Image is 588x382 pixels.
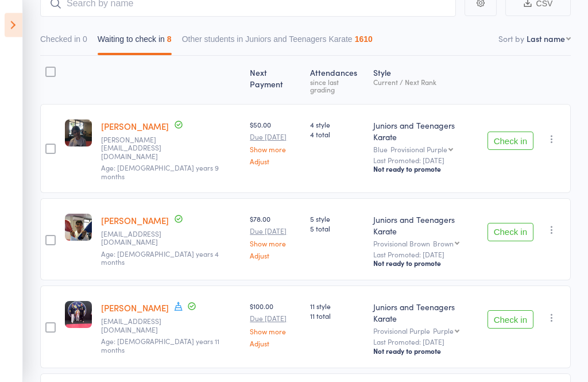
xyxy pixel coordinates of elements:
[373,259,478,268] div: Not ready to promote
[373,214,478,237] div: Juniors and Teenagers Karate
[250,158,301,165] a: Adjust
[310,130,363,140] span: 4 total
[488,311,533,329] button: Check in
[310,302,363,311] span: 11 style
[250,315,301,323] small: Due [DATE]
[373,327,478,335] div: Provisional Purple
[250,302,301,347] div: $100.00
[65,302,92,329] img: image1719267075.png
[369,61,483,99] div: Style
[250,214,301,260] div: $78.00
[245,61,305,99] div: Next Payment
[250,133,301,141] small: Due [DATE]
[101,215,169,227] a: [PERSON_NAME]
[101,121,169,133] a: [PERSON_NAME]
[182,29,373,56] button: Other students in Juniors and Teenagers Karate1610
[40,29,87,56] button: Checked in0
[373,302,478,325] div: Juniors and Teenagers Karate
[101,136,176,161] small: natalie_pepping@hotmail.com
[250,328,301,335] a: Show more
[250,120,301,165] div: $50.00
[355,35,373,44] div: 1610
[250,146,301,153] a: Show more
[98,29,172,56] button: Waiting to check in8
[390,146,447,153] div: Provisional Purple
[65,214,92,241] img: image1660348812.png
[250,240,301,248] a: Show more
[305,61,368,99] div: Atten­dances
[101,249,219,267] span: Age: [DEMOGRAPHIC_DATA] years 4 months
[527,33,565,45] div: Last name
[433,327,454,335] div: Purple
[373,157,478,165] small: Last Promoted: [DATE]
[433,240,454,248] div: Brown
[488,223,533,242] button: Check in
[310,311,363,321] span: 11 total
[373,347,478,356] div: Not ready to promote
[373,240,478,248] div: Provisional Brown
[373,120,478,143] div: Juniors and Teenagers Karate
[167,35,172,44] div: 8
[373,251,478,259] small: Last Promoted: [DATE]
[373,79,478,86] div: Current / Next Rank
[310,79,363,94] div: since last grading
[310,224,363,234] span: 5 total
[373,165,478,174] div: Not ready to promote
[488,132,533,151] button: Check in
[101,163,219,181] span: Age: [DEMOGRAPHIC_DATA] years 9 months
[373,338,478,346] small: Last Promoted: [DATE]
[373,146,478,153] div: Blue
[83,35,87,44] div: 0
[310,120,363,130] span: 4 style
[498,33,524,45] label: Sort by
[101,337,219,354] span: Age: [DEMOGRAPHIC_DATA] years 11 months
[65,120,92,147] img: image1710741226.png
[101,318,176,334] small: cav43@live.com.au
[101,302,169,314] a: [PERSON_NAME]
[250,340,301,348] a: Adjust
[310,214,363,224] span: 5 style
[250,227,301,236] small: Due [DATE]
[250,252,301,260] a: Adjust
[101,230,176,247] small: maryblaquiere@yahoo.com.au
